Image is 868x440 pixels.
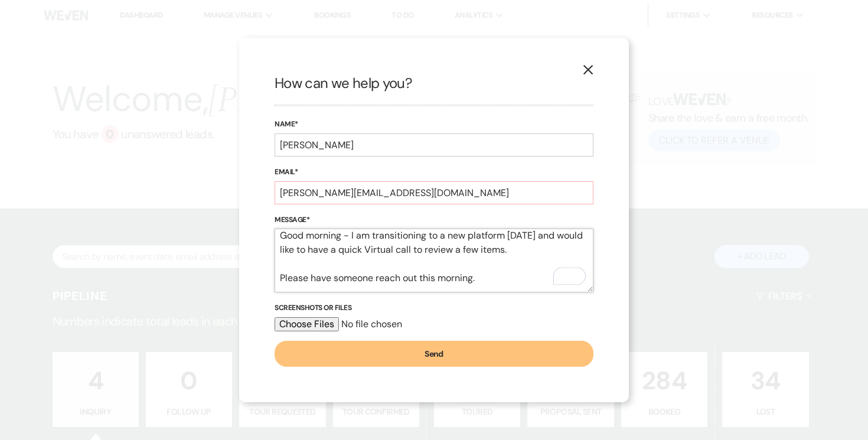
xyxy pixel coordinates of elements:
h2: How can we help you? [275,73,593,93]
label: Email* [275,166,593,179]
textarea: To enrich screen reader interactions, please activate Accessibility in Grammarly extension settings [275,229,593,292]
label: Name* [275,118,593,131]
label: Screenshots or Files [275,302,593,315]
label: Message* [275,214,593,227]
button: Send [275,341,593,367]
